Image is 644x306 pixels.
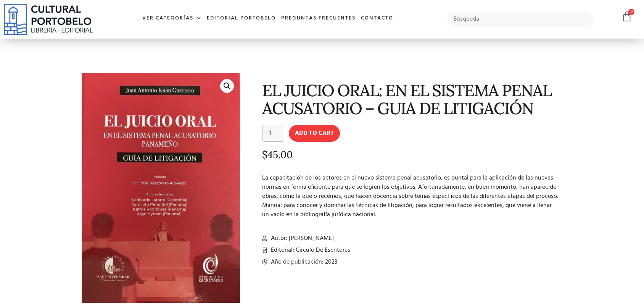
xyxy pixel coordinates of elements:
[204,10,279,27] a: Editorial Portobelo
[262,148,293,161] bdi: 45.00
[269,234,334,243] span: Autor: [PERSON_NAME]
[269,246,350,255] span: Editorial: Circulo De Escritores
[447,11,594,27] input: Búsqueda
[140,10,204,27] a: Ver Categorías
[262,81,560,118] h1: EL JUICIO ORAL: EN EL SISTEMA PENAL ACUSATORIO – GUIA DE LITIGACIÓN
[628,9,634,15] span: 0
[621,11,632,22] a: 0
[262,148,267,161] span: $
[289,125,340,142] button: Add to cart
[279,10,358,27] a: Preguntas frecuentes
[220,79,234,93] a: 🔍
[262,173,560,219] p: La capacitación de los actores en el nuevo sistema penal acusatorio, es puntal para la aplicación...
[358,10,396,27] a: Contacto
[262,125,284,142] input: Product quantity
[269,257,337,267] span: Año de publicación: 2023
